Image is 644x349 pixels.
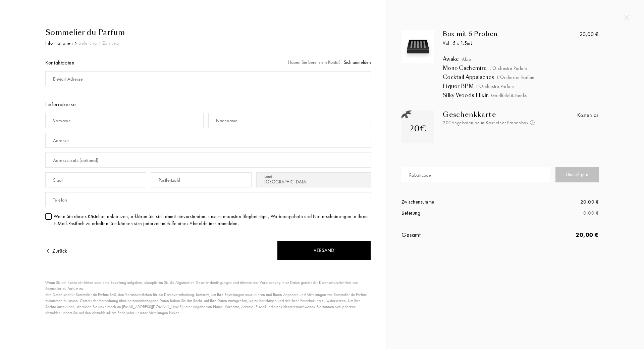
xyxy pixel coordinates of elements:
div: Stadt [53,177,63,184]
div: Silky Woods Elixir [443,92,615,99]
div: 0,00 € [500,209,599,217]
div: Awake [443,56,615,62]
div: Adresse [53,137,69,144]
span: Sich anmelden [344,59,371,65]
div: 20,00 € [500,198,599,206]
img: gift_n.png [401,111,412,119]
div: Cocktail Appalaches [443,74,615,81]
div: Kostenlos [577,111,599,119]
div: Sommelier du Parfum [45,27,371,38]
div: 20,00 € [500,230,599,239]
div: Versand [277,241,371,260]
img: info_voucher.png [530,120,535,125]
img: quit_onboard.svg [624,15,629,20]
div: Kontaktdaten [45,59,75,67]
img: arr_grey.svg [99,42,101,45]
span: - L'Orchestre Parfum [487,65,527,71]
div: Rabattcode [409,172,431,179]
div: Telefon [53,197,67,204]
div: 20€ Angeboten beim Kauf einer Probenbox [443,119,549,126]
div: Nachname [216,117,238,124]
div: E-Mail-Adresse [53,76,83,83]
div: Liquor BPM [443,83,615,90]
div: Wenn Sie dieses Kästchen ankreuzen, erklären Sie sich damit einverstanden, unsere neuesten Blogbe... [54,213,371,227]
div: Vorname [53,117,71,124]
div: Lieferung [401,209,500,217]
span: - L'Orchestre Parfum [494,74,535,80]
div: Zahlung [102,40,119,47]
div: Lieferadresse [45,100,371,108]
div: Postleitzahl [159,177,180,184]
img: arr_black.svg [74,42,76,45]
div: 20,00 € [580,30,599,38]
div: Geschenkkarte [443,111,549,119]
div: Hinzufügen [555,167,599,182]
span: - Akro [459,56,471,62]
div: Adresszusatz (optional) [53,157,99,164]
div: Zurück [45,247,67,255]
div: Vol : 5 x 1.5mL [443,40,566,47]
span: - Goldfield & Banks [488,92,527,98]
span: - L'Orchestre Parfum [474,83,514,89]
div: Box mit 5 Proben [443,30,566,38]
div: Lieferung [78,40,97,47]
img: box_5.svg [403,32,433,61]
div: Wenn Sie ein Konto einrichten oder eine Bestellung aufgeben, akzeptieren Sie die Allgemeinen Gesc... [45,279,368,316]
div: 20€ [409,123,427,135]
div: Informationen [45,40,73,47]
div: Zwischensumme [401,198,500,206]
div: Haben Sie bereits ein Konto? [288,59,371,66]
div: Gesamt [401,230,500,239]
div: Land [264,173,272,179]
div: Mono Cachemire [443,65,615,72]
img: arrow.png [45,248,51,254]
